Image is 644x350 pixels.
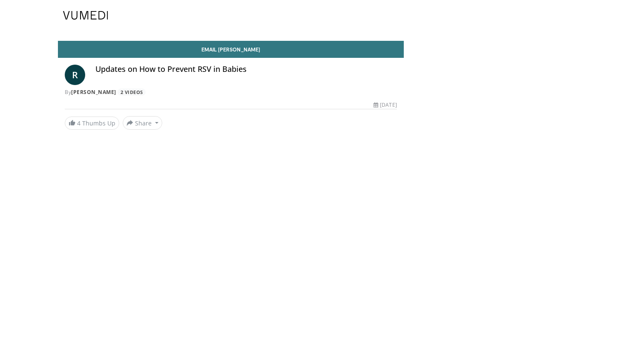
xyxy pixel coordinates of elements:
[63,11,108,20] img: VuMedi Logo
[65,117,119,130] a: 4 Thumbs Up
[65,65,85,85] a: R
[123,116,162,130] button: Share
[58,41,404,58] a: Email [PERSON_NAME]
[374,101,397,109] div: [DATE]
[95,65,397,74] h4: Updates on How to Prevent RSV in Babies
[65,88,397,96] div: By
[77,119,80,127] span: 4
[71,88,116,96] a: [PERSON_NAME]
[118,88,146,96] a: 2 Videos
